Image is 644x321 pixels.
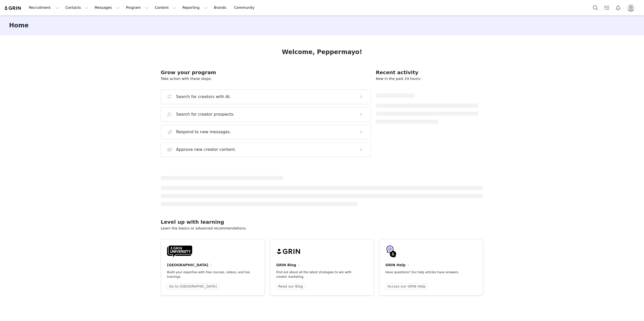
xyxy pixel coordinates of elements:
[161,226,483,231] p: Learn the basics or advanced recommendations.
[167,262,208,268] h4: [GEOGRAPHIC_DATA]
[161,125,371,139] button: Respond to new messages.
[26,2,62,13] button: Recruitment
[282,48,362,57] h1: Welcome, Peppermayo!
[613,2,624,13] button: Notifications
[167,245,192,257] img: GRIN-University-Logo-Black.svg
[385,283,428,289] a: Access our GRIN Help
[161,218,483,226] h2: Level up with learning
[161,69,371,76] h2: Grow your program
[590,2,601,13] button: Search
[123,2,151,13] button: Program
[624,4,640,12] button: Profile
[211,2,231,13] a: Brands
[385,270,469,274] p: Have questions? Our help articles have answers.
[9,21,29,30] h3: Home
[276,270,360,279] p: Find out about all the latest strategies to win with creator marketing.
[161,89,371,104] button: Search for creators with AI.
[176,147,236,153] h3: Approve new creator content.
[167,270,251,279] p: Build your expertise with free courses, videos, and live trainings.
[176,94,231,100] h3: Search for creators with AI.
[161,142,371,157] button: Approve new creator content.
[276,245,301,257] img: grin-logo-black.svg
[161,107,371,122] button: Search for creator prospects.
[161,76,371,81] p: Take action with these steps:
[601,2,612,13] a: Tasks
[4,6,22,11] img: grin logo
[627,4,635,12] img: placeholder-profile.jpg
[179,2,211,13] button: Reporting
[385,262,406,268] h4: GRIN Help
[376,76,478,81] p: New in the past 24 hours:
[176,111,235,117] h3: Search for creator prospects.
[152,2,179,13] button: Content
[276,262,296,268] h4: GRIN Blog
[376,69,478,76] h2: Recent activity
[276,283,305,289] a: Read our Blog
[167,283,219,289] a: Go to [GEOGRAPHIC_DATA]
[231,2,260,13] a: Community
[62,2,91,13] button: Contacts
[385,245,397,257] img: GRIN-help-icon.svg
[92,2,123,13] button: Messages
[176,129,231,135] h3: Respond to new messages.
